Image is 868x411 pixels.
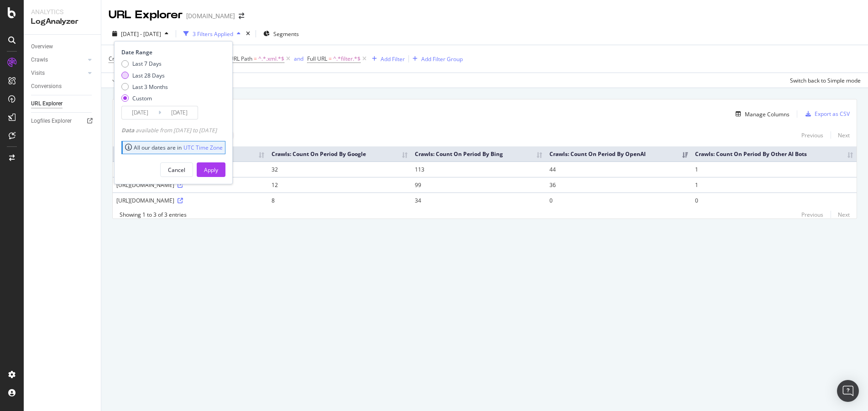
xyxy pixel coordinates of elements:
span: ^.*filter.*$ [333,52,361,65]
div: Last 28 Days [121,72,168,79]
td: 32 [268,161,411,177]
div: Showing 1 to 3 of 3 entries [120,211,187,219]
span: = [329,55,332,62]
button: Cancel [160,162,193,177]
span: = [254,55,257,62]
a: Logfiles Explorer [31,116,94,126]
div: All our dates are in [125,144,223,151]
span: Full URL [307,55,327,62]
div: available from [DATE] to [DATE] [121,126,217,134]
div: Date Range [121,48,223,56]
th: Crawls: Count On Period By OpenAI: activate to sort column ascending [546,146,691,161]
span: Data [121,126,136,134]
td: 44 [546,161,691,177]
button: Segments [260,26,303,41]
td: 34 [411,192,546,208]
div: 3 Filters Applied [193,30,233,38]
div: Apply [204,166,218,174]
div: Visits [31,68,45,78]
th: Crawls: Count On Period By Bing: activate to sort column ascending [411,146,546,161]
a: Overview [31,42,94,52]
div: Add Filter [381,55,405,63]
a: URL Explorer [31,99,94,109]
td: 1 [691,177,857,192]
td: 12 [268,177,411,192]
div: Export as CSV [815,110,850,118]
span: URL Path [230,55,252,62]
td: 0 [546,192,691,208]
button: [DATE] - [DATE] [109,26,172,41]
td: 99 [411,177,546,192]
td: 113 [411,161,546,177]
button: Export as CSV [802,107,850,121]
td: 36 [546,177,691,192]
div: Analytics [31,7,94,16]
div: [URL][DOMAIN_NAME] [116,181,264,189]
div: Last 3 Months [132,83,168,91]
div: Overview [31,42,53,52]
div: Cancel [168,166,185,174]
div: URL Explorer [109,7,183,23]
span: Crawls: Count On Period By Google [109,55,198,62]
th: Crawls: Count On Period By Other AI Bots: activate to sort column ascending [691,146,857,161]
div: and [294,55,303,62]
div: Conversions [31,82,62,91]
div: Manage Columns [745,110,790,118]
div: Last 28 Days [132,72,165,79]
div: Last 3 Months [121,83,168,91]
button: 3 Filters Applied [180,26,244,41]
div: [DOMAIN_NAME] [186,11,235,21]
div: arrow-right-arrow-left [239,13,244,19]
input: End Date [161,106,198,119]
div: Custom [121,94,168,102]
a: Visits [31,68,85,78]
div: Last 7 Days [121,60,168,68]
button: Apply [109,73,135,88]
div: URL Explorer [31,99,63,109]
div: times [244,29,252,38]
td: 0 [691,192,857,208]
div: [URL][DOMAIN_NAME] [116,197,264,204]
button: Manage Columns [732,109,790,120]
div: Last 7 Days [132,60,162,68]
div: Logfiles Explorer [31,116,72,126]
span: Segments [273,30,299,38]
span: [DATE] - [DATE] [121,30,161,38]
button: and [294,54,303,63]
div: Add Filter Group [421,55,463,63]
span: ^.*.xml.*$ [258,52,284,65]
div: LogAnalyzer [31,16,94,27]
div: Custom [132,94,152,102]
button: Apply [197,162,225,177]
a: Crawls [31,55,85,65]
a: Conversions [31,82,94,91]
th: Full URL: activate to sort column ascending [113,146,268,161]
button: Add Filter Group [409,53,463,64]
input: Start Date [122,106,158,119]
div: Switch back to Simple mode [790,77,861,84]
td: 8 [268,192,411,208]
button: Switch back to Simple mode [786,73,861,88]
div: Open Intercom Messenger [837,380,859,402]
a: UTC Time Zone [183,144,223,151]
th: Crawls: Count On Period By Google: activate to sort column ascending [268,146,411,161]
button: Add Filter [368,53,405,64]
td: 1 [691,161,857,177]
div: Crawls [31,55,48,65]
